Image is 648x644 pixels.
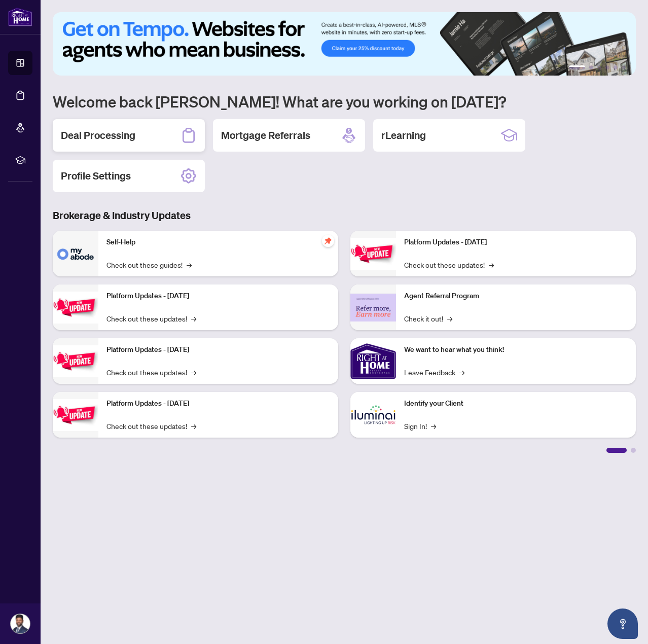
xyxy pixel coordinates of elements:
[53,345,98,377] img: Platform Updates - July 21, 2025
[106,398,330,409] p: Platform Updates - [DATE]
[569,65,585,69] button: 1
[106,344,330,355] p: Platform Updates - [DATE]
[322,235,334,247] span: pushpin
[106,259,192,270] a: Check out these guides!→
[489,259,494,270] span: →
[404,237,628,248] p: Platform Updates - [DATE]
[53,92,636,111] h1: Welcome back [PERSON_NAME]! What are you working on [DATE]?
[447,313,452,324] span: →
[589,65,593,69] button: 2
[61,169,131,183] h2: Profile Settings
[350,294,396,321] img: Agent Referral Program
[53,231,98,276] img: Self-Help
[191,313,196,324] span: →
[607,609,638,639] button: Open asap
[404,398,628,409] p: Identify your Client
[404,259,494,270] a: Check out these updates!→
[404,291,628,302] p: Agent Referral Program
[381,128,426,142] h2: rLearning
[53,12,636,76] img: Slide 0
[106,367,196,378] a: Check out these updates!→
[191,420,196,432] span: →
[350,238,396,270] img: Platform Updates - June 23, 2025
[106,420,196,432] a: Check out these updates!→
[431,420,436,432] span: →
[53,292,98,324] img: Platform Updates - September 16, 2025
[605,65,609,69] button: 4
[8,8,32,26] img: logo
[350,392,396,438] img: Identify your Client
[53,399,98,431] img: Platform Updates - July 8, 2025
[11,614,30,633] img: Profile Icon
[221,128,310,142] h2: Mortgage Referrals
[53,208,636,223] h3: Brokerage & Industry Updates
[187,259,192,270] span: →
[597,65,601,69] button: 3
[459,367,464,378] span: →
[106,291,330,302] p: Platform Updates - [DATE]
[191,367,196,378] span: →
[106,313,196,324] a: Check out these updates!→
[404,313,452,324] a: Check it out!→
[404,420,436,432] a: Sign In!→
[350,338,396,384] img: We want to hear what you think!
[622,65,626,69] button: 6
[404,367,464,378] a: Leave Feedback→
[614,65,618,69] button: 5
[106,237,330,248] p: Self-Help
[61,128,135,142] h2: Deal Processing
[404,344,628,355] p: We want to hear what you think!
